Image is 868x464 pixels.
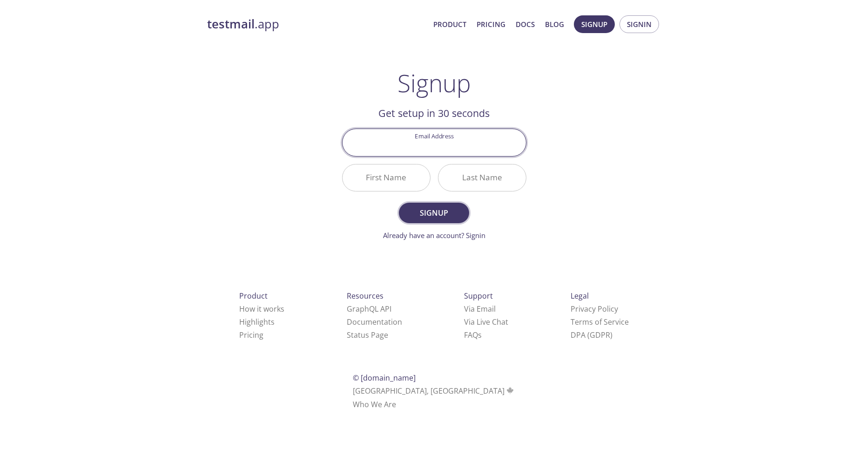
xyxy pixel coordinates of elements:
[207,16,255,32] strong: testmail
[478,330,482,340] span: s
[545,18,564,30] a: Blog
[347,304,391,314] a: GraphQL API
[239,291,268,301] span: Product
[464,330,482,340] a: FAQ
[477,18,505,30] a: Pricing
[571,291,589,301] span: Legal
[347,291,384,301] span: Resources
[627,18,652,30] span: Signin
[347,317,402,327] a: Documentation
[353,386,515,396] span: [GEOGRAPHIC_DATA], [GEOGRAPHIC_DATA]
[571,317,629,327] a: Terms of Service
[574,15,615,33] button: Signup
[383,231,485,240] a: Already have an account? Signin
[239,317,275,327] a: Highlights
[409,206,458,219] span: Signup
[433,18,466,30] a: Product
[353,373,416,383] span: © [DOMAIN_NAME]
[347,330,388,340] a: Status Page
[239,330,263,340] a: Pricing
[397,69,471,97] h1: Signup
[571,304,618,314] a: Privacy Policy
[516,18,535,30] a: Docs
[399,203,469,223] button: Signup
[464,317,508,327] a: Via Live Chat
[207,16,426,32] a: testmail.app
[581,18,607,30] span: Signup
[571,330,612,340] a: DPA (GDPR)
[619,15,659,33] button: Signin
[239,304,284,314] a: How it works
[353,399,396,409] a: Who We Are
[464,304,496,314] a: Via Email
[342,105,526,121] h2: Get setup in 30 seconds
[464,291,493,301] span: Support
